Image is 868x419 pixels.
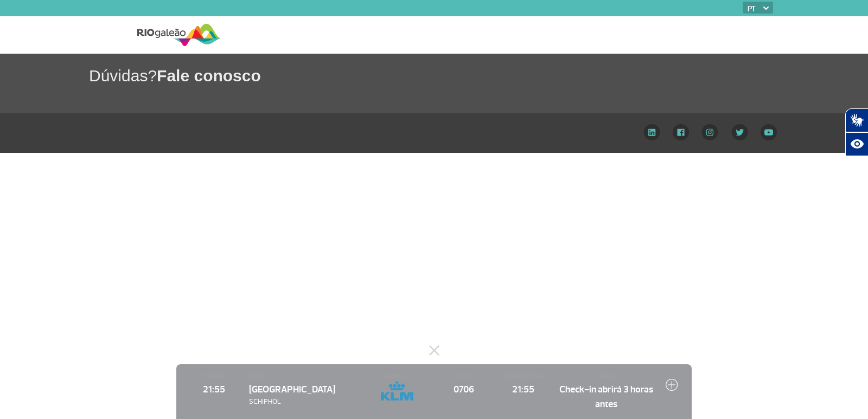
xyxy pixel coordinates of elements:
[381,372,429,380] span: CIA AÉREA
[249,383,335,395] span: [GEOGRAPHIC_DATA]
[643,124,660,140] img: LinkedIn
[89,65,868,87] h1: Dúvidas?
[249,397,370,407] span: SCHIPHOL
[440,372,488,380] span: Nº DO VOO
[673,124,689,140] img: Facebook
[845,108,868,132] button: Abrir tradutor de língua de sinais.
[157,67,261,85] span: Fale conosco
[499,382,547,396] span: 21:55
[440,382,488,396] span: 0706
[701,124,718,140] img: Instagram
[499,372,547,380] span: HORÁRIO ESTIMADO
[190,372,238,380] span: HORÁRIO
[761,124,777,140] img: YouTube
[731,124,748,140] img: Twitter
[845,132,868,156] button: Abrir recursos assistivos.
[249,372,370,380] span: DESTINO
[558,382,655,411] span: Check-in abrirá 3 horas antes
[558,372,655,380] span: STATUS
[845,108,868,156] div: Plugin de acessibilidade da Hand Talk.
[190,382,238,396] span: 21:55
